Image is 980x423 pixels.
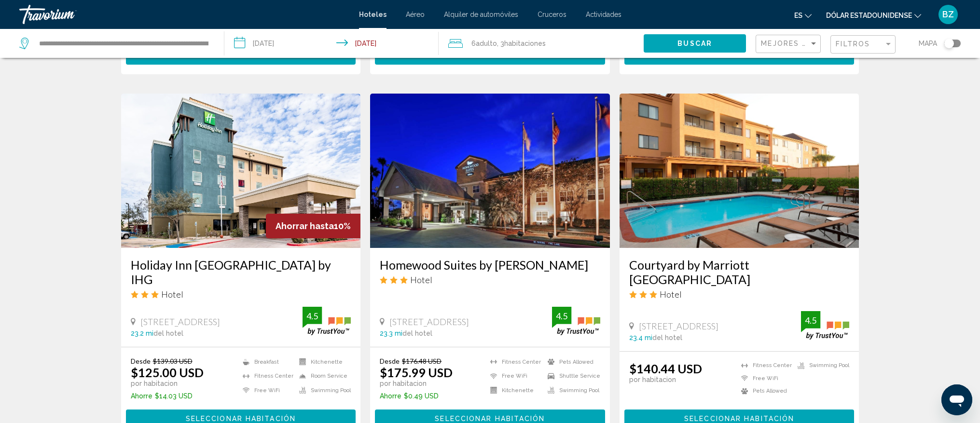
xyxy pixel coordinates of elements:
[370,94,610,248] img: Hotel image
[294,386,351,396] li: Swimming Pool
[238,371,294,381] li: Fitness Center
[826,8,921,22] button: Cambiar moneda
[359,11,386,18] font: Hoteles
[485,371,543,381] li: Free WiFi
[919,37,937,50] span: Mapa
[238,357,294,367] li: Breakfast
[801,314,820,326] div: 4.5
[153,357,193,365] del: $139.03 USD
[830,35,896,55] button: Filter
[826,12,912,19] font: Dólar estadounidense
[131,380,204,387] p: por habitacion
[294,357,351,367] li: Kitchenette
[794,8,812,22] button: Cambiar idioma
[936,4,961,25] button: Menú de usuario
[629,361,702,376] ins: $140.44 USD
[793,361,849,369] li: Swimming Pool
[836,40,870,48] span: Filtros
[801,311,849,340] img: trustyou-badge.svg
[736,361,793,369] li: Fitness Center
[126,49,356,59] a: Seleccionar habitación
[677,40,712,48] span: Buscar
[552,307,600,335] img: trustyou-badge.svg
[629,376,702,383] p: por habitacion
[131,357,151,365] span: Desde
[153,329,183,337] span: del hotel
[121,94,361,248] img: Hotel image
[380,357,400,365] span: Desde
[131,289,351,300] div: 3 star Hotel
[140,316,220,327] span: [STREET_ADDRESS]
[485,357,543,367] li: Fitness Center
[294,371,351,381] li: Room Service
[224,29,439,58] button: Check-in date: Aug 30, 2025 Check-out date: Aug 31, 2025
[131,392,204,400] p: $14.03 USD
[684,415,794,423] span: Seleccionar habitación
[303,307,351,335] img: trustyou-badge.svg
[276,221,334,231] span: Ahorrar hasta
[504,40,546,47] span: habitaciones
[131,329,153,337] span: 23.2 mi
[652,334,682,341] span: del hotel
[471,37,497,50] span: 6
[238,386,294,396] li: Free WiFi
[660,289,682,300] span: Hotel
[410,274,432,285] span: Hotel
[629,289,850,300] div: 3 star Hotel
[186,415,296,423] span: Seleccionar habitación
[380,274,600,285] div: 3 star Hotel
[639,321,718,331] span: [STREET_ADDRESS]
[131,392,152,400] span: Ahorre
[629,258,850,287] a: Courtyard by Marriott [GEOGRAPHIC_DATA]
[538,11,566,18] font: Cruceros
[624,49,855,59] a: Seleccionar habitación
[497,37,546,50] span: , 3
[620,94,859,248] img: Hotel image
[266,214,360,238] div: 10%
[19,5,349,24] a: Travorium
[375,49,605,59] a: Seleccionar habitación
[543,371,600,381] li: Shuttle Service
[476,40,497,47] span: Adulto
[543,386,600,396] li: Swimming Pool
[736,374,793,382] li: Free WiFi
[444,11,518,18] a: Alquiler de automóviles
[941,384,972,415] iframe: Botón para iniciar la ventana de mensajería
[629,334,652,341] span: 23.4 mi
[736,387,793,396] li: Pets Allowed
[624,412,855,423] a: Seleccionar habitación
[435,415,545,423] span: Seleccionar habitación
[131,258,351,287] h3: Holiday Inn [GEOGRAPHIC_DATA] by IHG
[644,34,746,52] button: Buscar
[761,40,858,47] span: Mejores descuentos
[761,40,818,48] mat-select: Sort by
[375,412,605,423] a: Seleccionar habitación
[380,258,600,272] a: Homewood Suites by [PERSON_NAME]
[942,9,954,19] font: BZ
[439,29,644,58] button: Travelers: 6 adults, 0 children
[380,380,453,387] p: por habitacion
[586,11,621,18] a: Actividades
[402,357,442,365] del: $176.48 USD
[380,392,401,400] span: Ahorre
[485,386,543,396] li: Kitchenette
[389,316,469,327] span: [STREET_ADDRESS]
[131,365,204,380] ins: $125.00 USD
[161,289,183,300] span: Hotel
[402,329,432,337] span: del hotel
[303,310,322,322] div: 4.5
[380,365,453,380] ins: $175.99 USD
[380,329,402,337] span: 23.3 mi
[794,12,802,19] font: es
[937,39,961,48] button: Toggle map
[126,412,356,423] a: Seleccionar habitación
[406,11,425,18] a: Aéreo
[380,392,453,400] p: $0.49 USD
